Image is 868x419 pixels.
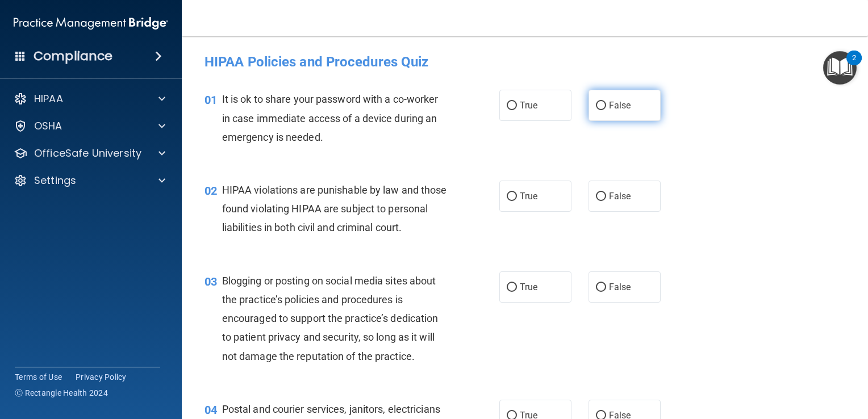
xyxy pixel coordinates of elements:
[76,371,127,383] a: Privacy Policy
[14,119,165,133] a: OSHA
[15,387,108,399] span: Ⓒ Rectangle Health 2024
[34,119,62,133] p: OSHA
[14,174,165,187] a: Settings
[205,403,217,417] span: 04
[823,51,857,85] button: Open Resource Center, 2 new notifications
[34,92,63,106] p: HIPAA
[15,371,62,383] a: Terms of Use
[507,283,517,292] input: True
[596,192,606,201] input: False
[205,184,217,198] span: 02
[609,282,631,292] span: False
[14,12,168,35] img: PMB logo
[852,58,856,73] div: 2
[34,48,112,64] h4: Compliance
[507,192,517,201] input: True
[222,184,447,233] span: HIPAA violations are punishable by law and those found violating HIPAA are subject to personal li...
[609,191,631,202] span: False
[596,102,606,110] input: False
[520,191,537,202] span: True
[34,174,76,187] p: Settings
[14,92,165,106] a: HIPAA
[609,100,631,111] span: False
[205,275,217,288] span: 03
[222,275,439,362] span: Blogging or posting on social media sites about the practice’s policies and procedures is encoura...
[596,283,606,292] input: False
[507,102,517,110] input: True
[205,55,845,69] h4: HIPAA Policies and Procedures Quiz
[811,342,854,385] iframe: Drift Widget Chat Controller
[520,100,537,111] span: True
[520,282,537,292] span: True
[222,93,439,143] span: It is ok to share your password with a co-worker in case immediate access of a device during an e...
[14,146,165,160] a: OfficeSafe University
[205,93,217,107] span: 01
[34,146,141,160] p: OfficeSafe University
